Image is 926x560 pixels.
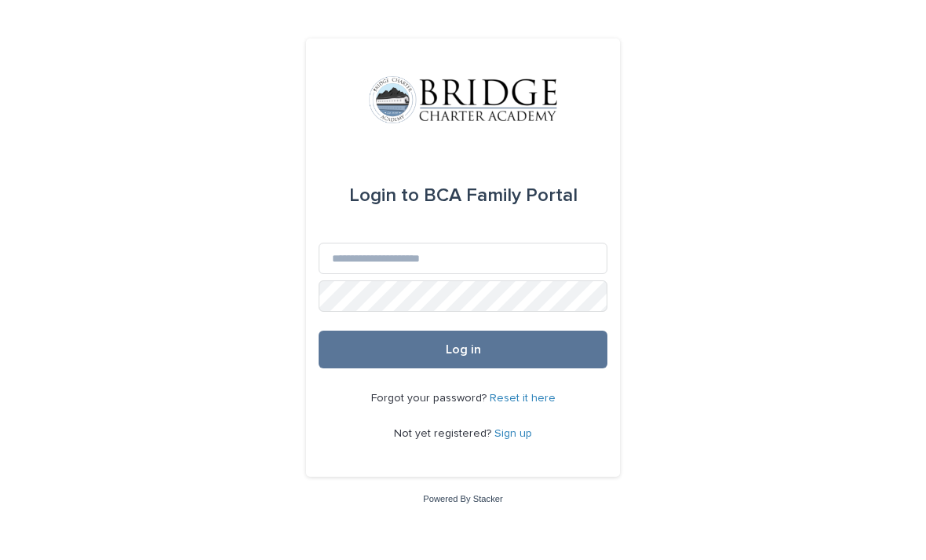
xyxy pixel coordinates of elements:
[494,428,532,439] a: Sign up
[349,174,578,218] div: BCA Family Portal
[371,393,490,404] span: Forgot your password?
[423,494,502,503] a: Powered By Stacker
[394,428,494,439] span: Not yet registered?
[369,76,557,123] img: V1C1m3IdTEidaUdm9Hs0
[490,393,556,404] a: Reset it here
[349,186,419,205] span: Login to
[319,331,607,368] button: Log in
[446,343,481,356] span: Log in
